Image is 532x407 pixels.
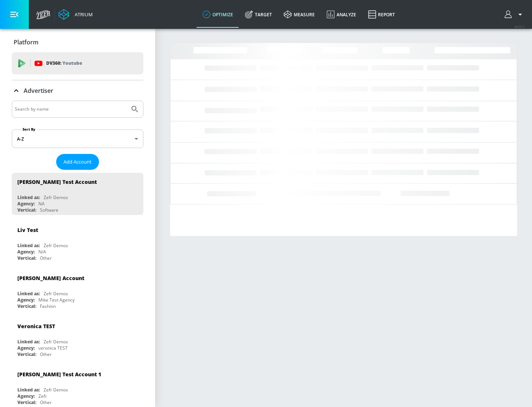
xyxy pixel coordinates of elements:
[17,371,101,378] div: [PERSON_NAME] Test Account 1
[12,173,143,215] div: [PERSON_NAME] Test AccountLinked as:Zefr DemosAgency:NAVertical:Software
[321,1,362,28] a: Analyze
[15,104,127,114] input: Search by name
[38,393,47,399] div: Zefr
[44,290,68,297] div: Zefr Demos
[44,387,68,393] div: Zefr Demos
[362,1,401,28] a: Report
[17,255,36,261] div: Vertical:
[56,154,99,170] button: Add Account
[12,52,143,74] div: DV360: Youtube
[40,399,52,406] div: Other
[40,207,58,213] div: Software
[44,242,68,249] div: Zefr Demos
[58,9,93,20] a: Atrium
[17,351,36,357] div: Vertical:
[514,24,525,28] span: v 4.22.2
[17,303,36,309] div: Vertical:
[12,221,143,263] div: Liv TestLinked as:Zefr DemosAgency:N/AVertical:Other
[17,242,40,249] div: Linked as:
[12,269,143,311] div: [PERSON_NAME] AccountLinked as:Zefr DemosAgency:Mike Test AgencyVertical:Fashion
[12,80,143,101] div: Advertiser
[17,201,35,207] div: Agency:
[64,158,92,166] span: Add Account
[17,207,36,213] div: Vertical:
[21,127,37,132] label: Sort By
[72,11,93,18] div: Atrium
[197,1,239,28] a: optimize
[278,1,321,28] a: measure
[40,255,52,261] div: Other
[17,194,40,201] div: Linked as:
[239,1,278,28] a: Target
[24,87,53,95] p: Advertiser
[17,297,35,303] div: Agency:
[40,303,56,309] div: Fashion
[17,345,35,351] div: Agency:
[17,249,35,255] div: Agency:
[38,345,68,351] div: veronica TEST
[17,339,40,345] div: Linked as:
[17,178,97,185] div: [PERSON_NAME] Test Account
[17,393,35,399] div: Agency:
[44,194,68,201] div: Zefr Demos
[12,129,143,148] div: A-Z
[17,323,55,330] div: Veronica TEST
[44,339,68,345] div: Zefr Demos
[17,387,40,393] div: Linked as:
[46,59,82,67] p: DV360:
[17,226,38,233] div: Liv Test
[38,249,46,255] div: N/A
[12,32,143,53] div: Platform
[12,317,143,359] div: Veronica TESTLinked as:Zefr DemosAgency:veronica TESTVertical:Other
[14,38,38,46] p: Platform
[40,351,52,357] div: Other
[62,59,82,67] p: Youtube
[17,275,84,282] div: [PERSON_NAME] Account
[38,201,45,207] div: NA
[38,297,75,303] div: Mike Test Agency
[17,399,36,406] div: Vertical:
[17,290,40,297] div: Linked as:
